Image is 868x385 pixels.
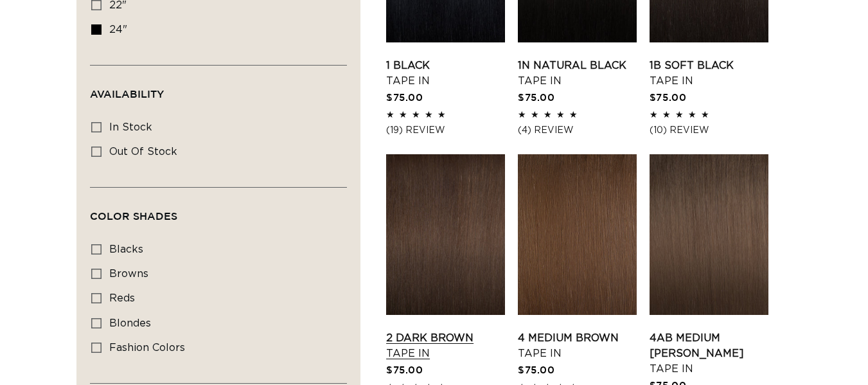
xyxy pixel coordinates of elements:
span: Availability [90,88,164,100]
span: Out of stock [109,147,177,157]
span: blacks [109,244,143,255]
a: 1N Natural Black Tape In [518,58,637,89]
a: 1 Black Tape In [386,58,505,89]
a: 4 Medium Brown Tape In [518,330,637,361]
span: reds [109,293,135,303]
span: 24" [109,24,127,35]
summary: Color Shades (0 selected) [90,188,347,234]
span: blondes [109,318,151,328]
a: 2 Dark Brown Tape In [386,330,505,361]
span: browns [109,269,148,279]
a: 1B Soft Black Tape In [650,58,768,89]
span: In stock [109,122,152,132]
span: fashion colors [109,343,185,353]
summary: Availability (0 selected) [90,66,347,112]
span: Color Shades [90,210,177,222]
a: 4AB Medium [PERSON_NAME] Tape In [650,330,768,377]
